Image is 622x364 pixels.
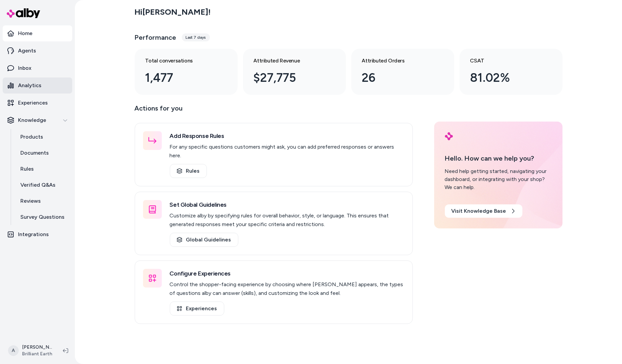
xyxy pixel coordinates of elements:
[170,302,224,316] a: Experiences
[20,197,41,205] p: Reviews
[445,204,522,218] a: Visit Knowledge Base
[18,29,32,37] p: Home
[18,81,41,89] p: Analytics
[4,340,57,361] button: A[PERSON_NAME]Brilliant Earth
[7,8,40,18] img: alby Logo
[20,181,55,189] p: Verified Q&As
[254,57,325,65] h3: Attributed Revenue
[18,64,31,72] p: Inbox
[170,200,404,209] h3: Set Global Guidelines
[14,209,72,225] a: Survey Questions
[170,269,404,278] h3: Configure Experiences
[170,211,404,229] p: Customize alby by specifying rules for overall behavior, style, or language. This ensures that ge...
[22,351,52,357] span: Brilliant Earth
[351,49,454,95] a: Attributed Orders 26
[20,133,43,141] p: Products
[170,143,404,160] p: For any specific questions customers might ask, you can add preferred responses or answers here.
[182,33,210,41] div: Last 7 days
[18,230,49,238] p: Integrations
[22,344,52,351] p: [PERSON_NAME]
[3,25,72,41] a: Home
[362,57,433,65] h3: Attributed Orders
[14,161,72,177] a: Rules
[14,145,72,161] a: Documents
[18,99,48,107] p: Experiences
[135,103,413,119] p: Actions for you
[470,69,541,87] div: 81.02%
[145,57,216,65] h3: Total conversations
[445,132,453,140] img: alby Logo
[3,112,72,128] button: Knowledge
[3,226,72,242] a: Integrations
[135,49,238,95] a: Total conversations 1,477
[170,233,238,247] a: Global Guidelines
[170,280,404,298] p: Control the shopper-facing experience by choosing where [PERSON_NAME] appears, the types of quest...
[3,95,72,111] a: Experiences
[20,149,49,157] p: Documents
[470,57,541,65] h3: CSAT
[14,193,72,209] a: Reviews
[3,60,72,76] a: Inbox
[243,49,346,95] a: Attributed Revenue $27,775
[254,69,325,87] div: $27,775
[18,47,36,55] p: Agents
[170,164,207,178] a: Rules
[135,33,176,42] h3: Performance
[460,49,563,95] a: CSAT 81.02%
[18,116,46,124] p: Knowledge
[145,69,216,87] div: 1,477
[14,177,72,193] a: Verified Q&As
[3,77,72,94] a: Analytics
[445,153,552,163] p: Hello. How can we help you?
[20,165,34,173] p: Rules
[362,69,433,87] div: 26
[8,345,19,356] span: A
[170,131,404,141] h3: Add Response Rules
[14,129,72,145] a: Products
[3,43,72,59] a: Agents
[135,7,211,17] h2: Hi [PERSON_NAME] !
[20,213,65,221] p: Survey Questions
[445,167,552,191] div: Need help getting started, navigating your dashboard, or integrating with your shop? We can help.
